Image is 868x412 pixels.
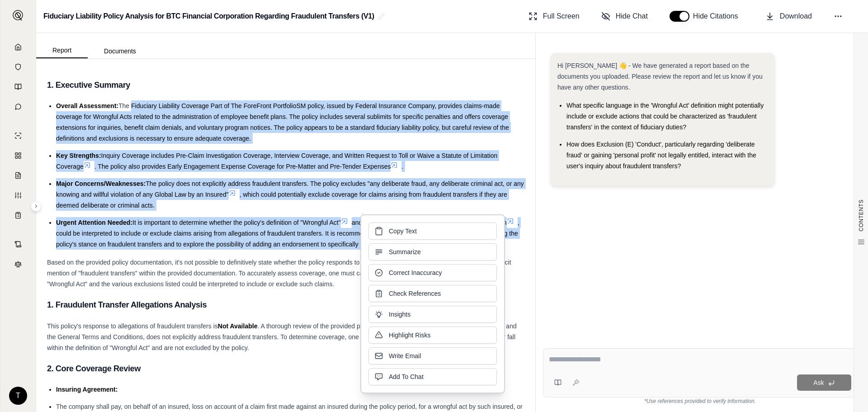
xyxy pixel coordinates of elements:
[56,180,146,187] span: Major Concerns/Weaknesses:
[352,219,507,226] span: and the exclusions, particularly the "Conduct" exclusion
[88,44,152,58] button: Documents
[389,289,441,298] span: Check References
[56,219,132,226] span: Urgent Attention Needed:
[762,7,816,25] button: Download
[389,268,442,277] span: Correct Inaccuracy
[566,102,764,131] span: What specific language in the 'Wrongful Act' definition might potentially include or exclude acti...
[6,38,30,56] a: Home
[368,327,497,344] button: Highlight Risks
[6,166,30,185] a: Claim Coverage
[47,259,511,288] span: Based on the provided policy documentation, it's not possible to definitively state whether the p...
[6,78,30,96] a: Prompt Library
[401,163,403,170] span: .
[47,322,218,330] span: This policy's response to allegations of fraudulent transfers is
[389,310,410,319] span: Insights
[525,7,583,25] button: Full Screen
[368,368,497,385] button: Add To Chat
[31,201,42,212] button: Expand sidebar
[858,199,865,232] span: CONTENTS
[6,235,30,253] a: Contract Analysis
[6,98,30,116] a: Chat
[56,102,509,142] span: The Fiduciary Liability Coverage Part of The ForeFront PortfolioSM policy, issued by Federal Insu...
[566,141,756,170] span: How does Exclusion (E) 'Conduct', particularly regarding 'deliberate fraud' or gaining 'personal ...
[616,11,648,22] span: Hide Chat
[56,386,118,393] span: Insuring Agreement:
[693,11,744,22] span: Hide Citations
[543,398,857,405] div: *Use references provided to verify information.
[557,62,763,91] span: Hi [PERSON_NAME] 👋 - We have generated a report based on the documents you uploaded. Please revie...
[6,58,30,76] a: Documents Vault
[43,8,374,24] h2: Fiduciary Liability Policy Analysis for BTC Financial Corporation Regarding Fraudulent Transfers ...
[368,306,497,323] button: Insights
[368,243,497,260] button: Summarize
[598,7,651,25] button: Hide Chat
[56,102,118,109] span: Overall Assessment:
[389,372,424,381] span: Add To Chat
[94,163,391,170] span: . The policy also provides Early Engagement Expense Coverage for Pre-Matter and Pre-Tender Expenses
[6,206,30,224] a: Coverage Table
[218,322,258,330] strong: Not Available
[813,379,824,386] span: Ask
[780,11,812,22] span: Download
[368,264,497,281] button: Correct Inaccuracy
[6,186,30,204] a: Custom Report
[389,351,421,360] span: Write Email
[47,297,524,313] h3: 1. Fraudulent Transfer Allegations Analysis
[56,191,507,209] span: , which could potentially exclude coverage for claims arising from fraudulent transfers if they a...
[6,255,30,273] a: Legal Search Engine
[132,219,341,226] span: It is important to determine whether the policy's definition of "Wrongful Act"
[36,43,88,58] button: Report
[56,219,519,248] span: , could be interpreted to include or exclude claims arising from allegations of fraudulent transf...
[797,374,851,391] button: Ask
[389,247,421,256] span: Summarize
[389,227,417,236] span: Copy Text
[368,347,497,365] button: Write Email
[389,331,431,340] span: Highlight Risks
[56,180,524,198] span: The policy does not explicitly address fraudulent transfers. The policy excludes "any deliberate ...
[47,360,524,377] h3: 2. Core Coverage Review
[368,285,497,302] button: Check References
[56,152,497,170] span: Inquiry Coverage includes Pre-Claim Investigation Coverage, Interview Coverage, and Written Reque...
[47,77,524,93] h3: 1. Executive Summary
[368,223,497,240] button: Copy Text
[6,147,30,165] a: Policy Comparisons
[9,387,27,405] div: T
[13,10,24,21] img: Expand sidebar
[543,11,580,22] span: Full Screen
[9,6,27,24] button: Expand sidebar
[6,127,30,145] a: Single Policy
[47,322,517,351] span: . A thorough review of the provided policy, including the Fiduciary Liability Coverage Part and t...
[56,152,101,159] span: Key Strengths:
